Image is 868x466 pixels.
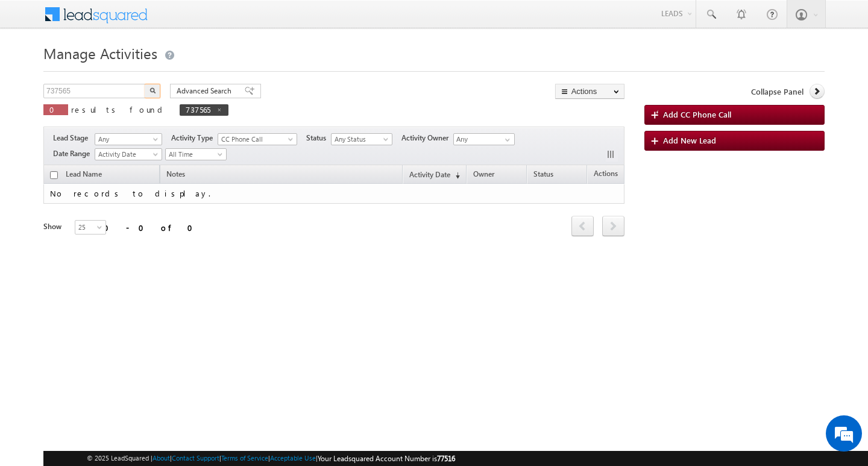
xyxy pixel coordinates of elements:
[318,454,455,463] span: Your Leadsquared Account Number is
[533,169,553,178] span: Status
[437,454,455,463] span: 77516
[95,134,158,145] span: Any
[75,222,107,233] span: 25
[453,133,515,145] input: Type to Search
[149,87,156,93] img: Search
[473,169,494,178] span: Owner
[172,454,219,462] a: Contact Support
[555,84,624,99] button: Actions
[165,148,227,160] a: All Time
[331,133,392,145] a: Any Status
[221,454,268,462] a: Terms of Service
[95,148,162,160] a: Activity Date
[571,216,594,236] span: prev
[95,133,162,145] a: Any
[218,133,297,145] a: CC Phone Call
[50,171,58,179] input: Check all records
[95,149,158,160] span: Activity Date
[75,220,106,235] a: 25
[43,184,624,204] td: No records to display.
[332,134,389,145] span: Any Status
[87,453,455,464] span: © 2025 LeadSquared | | | | |
[588,167,624,183] span: Actions
[571,217,594,236] a: prev
[166,149,223,160] span: All Time
[602,216,624,236] span: next
[218,134,291,145] span: CC Phone Call
[104,221,200,235] div: 0 - 0 of 0
[153,454,170,462] a: About
[53,148,95,159] span: Date Range
[450,171,460,180] span: (sorted descending)
[53,133,93,143] span: Lead Stage
[71,104,167,115] span: results found
[49,104,62,115] span: 0
[186,104,210,115] span: 737565
[60,168,108,183] span: Lead Name
[160,168,191,183] span: Notes
[401,133,453,143] span: Activity Owner
[602,217,624,236] a: next
[177,86,235,96] span: Advanced Search
[751,86,804,97] span: Collapse Panel
[498,134,514,146] a: Show All Items
[43,221,65,232] div: Show
[403,168,466,183] a: Activity Date(sorted descending)
[663,135,716,145] span: Add New Lead
[306,133,331,143] span: Status
[43,43,157,63] span: Manage Activities
[270,454,316,462] a: Acceptable Use
[663,109,731,119] span: Add CC Phone Call
[171,133,218,143] span: Activity Type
